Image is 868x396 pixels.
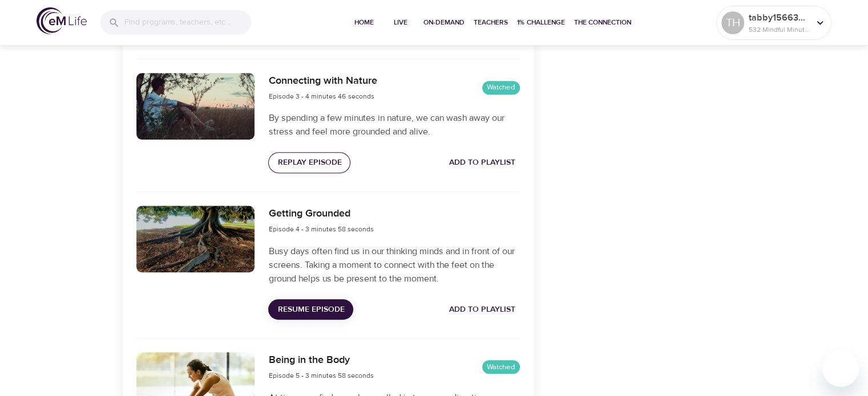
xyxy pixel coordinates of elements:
[749,11,809,25] p: tabby1566334796
[449,303,515,317] span: Add to Playlist
[268,352,373,369] h6: Being in the Body
[721,11,744,34] div: TH
[268,152,350,173] button: Replay Episode
[268,92,374,101] span: Episode 3 - 4 minutes 46 seconds
[37,7,87,34] img: logo
[268,371,373,380] span: Episode 5 - 3 minutes 58 seconds
[449,156,515,170] span: Add to Playlist
[350,17,378,28] span: Home
[574,17,631,28] span: The Connection
[277,156,341,170] span: Replay Episode
[124,10,251,35] input: Find programs, teachers, etc...
[517,17,565,28] span: 1% Challenge
[387,17,414,28] span: Live
[482,362,520,373] span: Watched
[423,17,465,28] span: On-Demand
[268,73,377,89] h6: Connecting with Nature
[268,111,519,138] p: By spending a few minutes in nature, we can wash away our stress and feel more grounded and alive.
[445,152,520,173] button: Add to Playlist
[445,299,520,320] button: Add to Playlist
[822,350,859,387] iframe: Button to launch messaging window
[474,17,508,28] span: Teachers
[482,82,520,93] span: Watched
[268,224,373,234] span: Episode 4 - 3 minutes 58 seconds
[268,206,373,222] h6: Getting Grounded
[277,303,344,317] span: Resume Episode
[749,25,809,35] p: 532 Mindful Minutes
[268,299,353,320] button: Resume Episode
[268,244,519,285] p: Busy days often find us in our thinking minds and in front of our screens. Taking a moment to con...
